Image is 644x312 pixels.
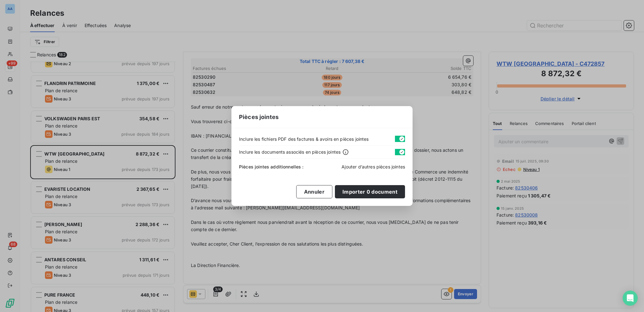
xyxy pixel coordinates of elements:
[341,164,405,169] span: Ajouter d’autres pièces jointes
[239,136,369,142] span: Inclure les fichiers PDF des factures & avoirs en pièces jointes
[296,185,332,198] button: Annuler
[623,291,638,306] div: Open Intercom Messenger
[239,149,341,155] span: Inclure les documents associés en pièces jointes
[239,113,279,121] span: Pièces jointes
[335,185,405,198] button: Importer 0 document
[239,164,304,170] span: Pièces jointes additionnelles :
